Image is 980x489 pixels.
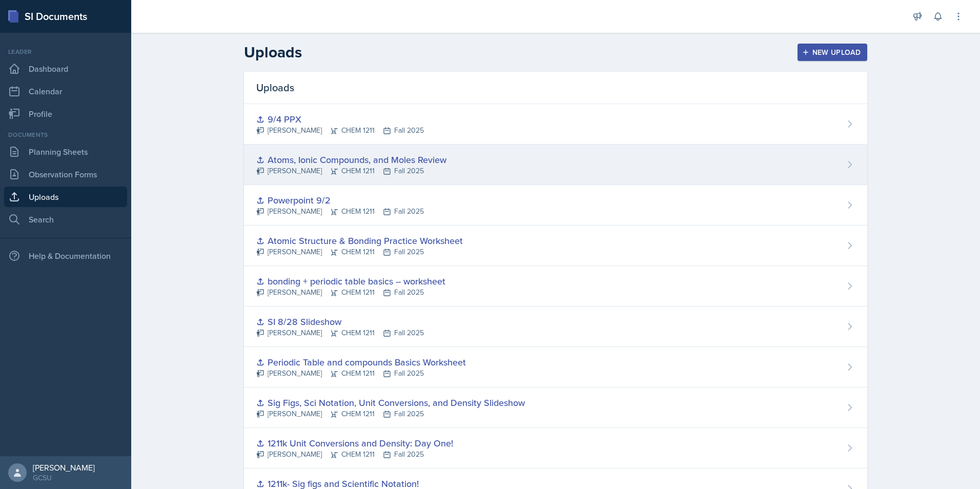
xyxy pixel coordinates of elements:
div: GCSU [33,473,95,483]
a: Calendar [4,81,127,101]
a: 1211k Unit Conversions and Density: Day One! [PERSON_NAME]CHEM 1211Fall 2025 [244,428,867,468]
div: [PERSON_NAME] [33,462,95,473]
div: Documents [4,130,127,139]
a: Planning Sheets [4,141,127,162]
div: Periodic Table and compounds Basics Worksheet [256,355,466,369]
a: Dashboard [4,58,127,79]
div: [PERSON_NAME] CHEM 1211 Fall 2025 [256,409,525,419]
div: Leader [4,47,127,56]
div: [PERSON_NAME] CHEM 1211 Fall 2025 [256,166,446,176]
a: SI 8/28 Slideshow [PERSON_NAME]CHEM 1211Fall 2025 [244,307,867,347]
div: Help & Documentation [4,246,127,266]
a: Profile [4,104,127,124]
div: [PERSON_NAME] CHEM 1211 Fall 2025 [256,287,445,298]
a: Atoms, Ionic Compounds, and Moles Review [PERSON_NAME]CHEM 1211Fall 2025 [244,145,867,185]
a: 9/4 PPX [PERSON_NAME]CHEM 1211Fall 2025 [244,104,867,145]
div: [PERSON_NAME] CHEM 1211 Fall 2025 [256,368,466,379]
a: bonding + periodic table basics -- worksheet [PERSON_NAME]CHEM 1211Fall 2025 [244,266,867,307]
a: Uploads [4,187,127,207]
button: New Upload [798,44,868,61]
div: [PERSON_NAME] CHEM 1211 Fall 2025 [256,125,424,136]
a: Powerpoint 9/2 [PERSON_NAME]CHEM 1211Fall 2025 [244,185,867,226]
a: Atomic Structure & Bonding Practice Worksheet [PERSON_NAME]CHEM 1211Fall 2025 [244,226,867,266]
div: Sig Figs, Sci Notation, Unit Conversions, and Density Slideshow [256,396,525,410]
a: Search [4,209,127,230]
div: Atoms, Ionic Compounds, and Moles Review [256,153,446,167]
a: Periodic Table and compounds Basics Worksheet [PERSON_NAME]CHEM 1211Fall 2025 [244,347,867,388]
div: New Upload [804,48,861,56]
div: [PERSON_NAME] CHEM 1211 Fall 2025 [256,449,453,460]
div: 9/4 PPX [256,112,424,126]
h2: Uploads [244,43,302,62]
div: Uploads [244,72,867,104]
a: Sig Figs, Sci Notation, Unit Conversions, and Density Slideshow [PERSON_NAME]CHEM 1211Fall 2025 [244,388,867,428]
div: bonding + periodic table basics -- worksheet [256,274,445,288]
div: Powerpoint 9/2 [256,193,424,207]
div: Atomic Structure & Bonding Practice Worksheet [256,234,463,248]
a: Observation Forms [4,164,127,185]
div: SI 8/28 Slideshow [256,315,424,329]
div: 1211k Unit Conversions and Density: Day One! [256,436,453,450]
div: [PERSON_NAME] CHEM 1211 Fall 2025 [256,247,463,257]
div: [PERSON_NAME] CHEM 1211 Fall 2025 [256,328,424,338]
div: [PERSON_NAME] CHEM 1211 Fall 2025 [256,206,424,217]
